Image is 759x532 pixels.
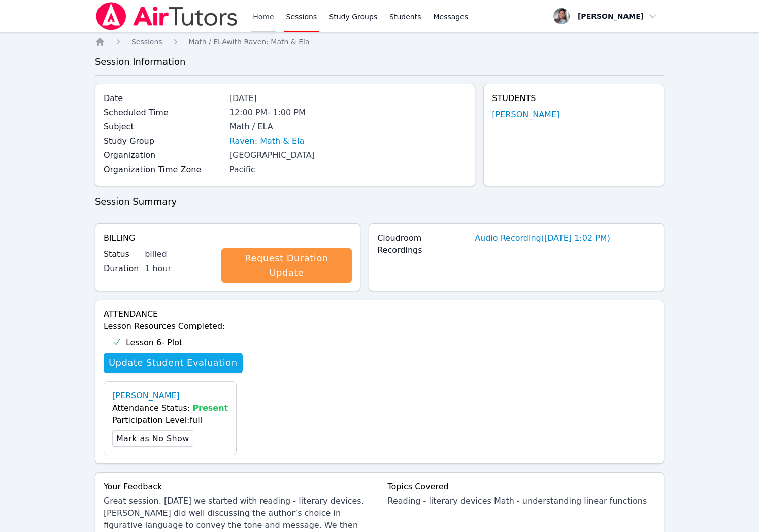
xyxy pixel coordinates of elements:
h4: Students [492,92,655,105]
span: Lesson 6- Plot [126,337,182,349]
a: Update Student Evaluation [104,353,243,373]
div: 12:00 PM - 1:00 PM [229,107,467,119]
label: Date [104,92,223,105]
a: Request Duration Update [221,248,352,283]
a: Math / ELAwith Raven: Math & Ela [189,37,310,47]
div: Lesson Resources Completed: [104,320,655,349]
a: [PERSON_NAME] [112,390,180,402]
span: Sessions [131,38,162,46]
div: Participation Level: full [112,414,228,426]
div: Pacific [229,163,467,176]
div: 1 hour [145,262,213,275]
button: Mark as No Show [112,430,193,447]
label: Organization [104,149,223,161]
label: Organization Time Zone [104,163,223,176]
a: Audio Recording([DATE] 1:02 PM) [475,232,610,244]
h3: Session Summary [95,194,664,209]
div: Reading - literary devices Math - understanding linear functions [388,495,656,507]
span: Math / ELA with Raven: Math & Ela [189,38,310,46]
label: Scheduled Time [104,107,223,119]
label: Status [104,248,139,260]
div: Attendance Status: [112,402,228,414]
h3: Session Information [95,55,664,69]
div: billed [145,248,213,260]
div: Topics Covered [388,481,656,493]
a: [PERSON_NAME] [492,109,559,121]
div: [GEOGRAPHIC_DATA] [229,149,467,161]
label: Duration [104,262,139,275]
div: Math / ELA [229,121,467,133]
a: Sessions [131,37,162,47]
img: Air Tutors [95,2,239,30]
span: Messages [434,12,469,22]
h4: Attendance [104,308,655,320]
a: Raven: Math & Ela [229,135,305,147]
label: Subject [104,121,223,133]
div: [DATE] [229,92,467,105]
span: Present [192,403,228,413]
h4: Billing [104,232,352,244]
label: Study Group [104,135,223,147]
label: Cloudroom Recordings [377,232,469,256]
div: Your Feedback [104,481,372,493]
nav: Breadcrumb [95,37,664,47]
